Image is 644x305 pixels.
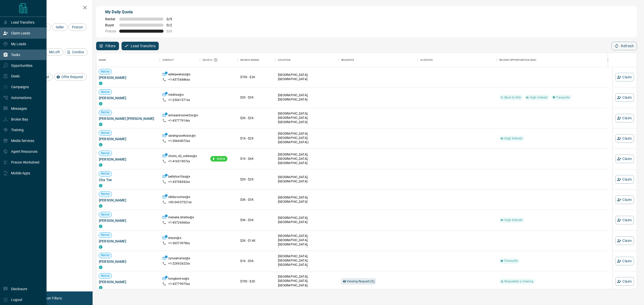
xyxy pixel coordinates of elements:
p: [GEOGRAPHIC_DATA], [GEOGRAPHIC_DATA] [278,73,336,81]
span: High Interest [502,218,524,222]
p: $3K - $3K [240,218,273,222]
p: +1- 43756686xx [168,78,190,82]
button: Filters [96,42,119,50]
button: Claim [615,175,634,184]
span: [PERSON_NAME] [99,95,157,100]
p: menaka.bhatxx@x [168,215,194,221]
div: Search Range [238,53,275,67]
p: +1- 43798342xx [168,180,190,184]
p: [GEOGRAPHIC_DATA], [GEOGRAPHIC_DATA], [GEOGRAPHIC_DATA], [GEOGRAPHIC_DATA] [278,234,336,251]
span: [PERSON_NAME] [PERSON_NAME] [99,116,157,121]
span: Offer Request [60,75,85,79]
div: Location [278,53,290,67]
p: hongbomxx@x [168,277,189,282]
span: [PERSON_NAME] [99,157,157,162]
div: Contact [160,53,200,67]
span: Precon [105,29,116,33]
p: choirs_42_cutlexx@x [168,154,197,159]
div: MrLoft [42,48,63,56]
span: 0 / 5 [167,17,178,21]
p: $2K - $14K [240,238,273,243]
button: Claim [615,257,634,265]
h2: Filters [16,5,88,11]
span: Renter [99,151,112,156]
div: condos.ca [99,82,102,85]
p: +1- 43726060xx [168,221,190,225]
div: AI Status [420,53,433,67]
div: Condos [65,48,88,56]
span: Active [215,157,227,161]
p: $1K - $4K [240,157,273,161]
button: Claim [615,216,634,224]
button: Claim [615,114,634,122]
span: Renter [99,110,112,115]
p: $700 - $2K [240,279,273,284]
span: High Interest [502,136,524,141]
p: [GEOGRAPHIC_DATA], [GEOGRAPHIC_DATA] [278,195,336,204]
p: mkdhxx@x [168,93,184,98]
span: Favourite [502,259,519,263]
div: Seller [52,23,67,31]
p: [GEOGRAPHIC_DATA], [GEOGRAPHIC_DATA] [278,216,336,224]
p: +1- 41631907xx [168,159,190,164]
span: [PERSON_NAME] [99,218,157,223]
span: [PERSON_NAME] [99,239,157,244]
span: Renter [99,90,112,94]
span: Renter [99,233,112,237]
button: Claim [615,236,634,245]
span: Back to Site [502,95,523,100]
button: Claim [615,277,634,286]
div: Requests [341,53,354,67]
div: condos.ca [99,102,102,106]
div: Search [203,53,219,67]
span: Precon [70,25,85,29]
button: Lead Transfers [122,42,159,50]
p: idildurucinxx@x [168,195,190,200]
p: +1- 22692622xx [168,262,190,266]
span: Viewing Request [347,280,374,283]
div: Precon [68,23,87,31]
p: cyrusahanxx@x [168,256,190,262]
span: [PERSON_NAME] [99,259,157,264]
div: condos.ca [99,184,102,187]
span: 0 / 0 [167,29,178,33]
span: Favourite [554,95,572,100]
p: sarahgracetozxx@x [168,134,196,139]
p: $1K - $3K [240,259,273,263]
div: condos.ca [99,143,102,146]
div: Name [99,53,106,67]
span: Renter [99,274,112,278]
p: +90- 54357521xx [168,200,192,205]
strong: ( 1 ) [370,280,374,283]
p: [GEOGRAPHIC_DATA], [GEOGRAPHIC_DATA], [GEOGRAPHIC_DATA] [278,112,336,124]
button: Claim [615,155,634,163]
span: Renter [99,253,112,258]
span: Cha Tse [99,177,157,182]
p: $1K - $2K [240,136,273,141]
p: +1- 36573978xx [168,241,190,245]
div: Name [96,53,160,67]
span: Renter [99,192,112,196]
p: esterpeaksxx@x [168,72,191,78]
span: [PERSON_NAME] [99,136,157,141]
div: AI Status [418,53,497,67]
p: +1- 25041571xx [168,98,190,102]
div: condos.ca [99,204,102,208]
div: Search Range [240,53,259,67]
p: $2K - $2K [240,177,273,182]
p: [GEOGRAPHIC_DATA], [GEOGRAPHIC_DATA], [GEOGRAPHIC_DATA] | [GEOGRAPHIC_DATA], [GEOGRAPHIC_DATA] [278,132,336,153]
div: condos.ca [99,163,102,167]
button: Reset Filters [38,294,65,302]
div: Location [275,53,339,67]
span: High Interest [528,95,550,100]
span: [PERSON_NAME] [99,75,157,80]
p: $700 - $2K [240,75,273,79]
div: condos.ca [99,245,102,249]
div: Contact [162,53,174,67]
div: condos.ca [99,266,102,269]
div: Recent Opportunities (30d) [499,53,536,67]
p: $3K - $3K [240,197,273,202]
p: West End [278,254,336,272]
span: Renter [105,17,116,21]
button: Refresh [612,42,637,50]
